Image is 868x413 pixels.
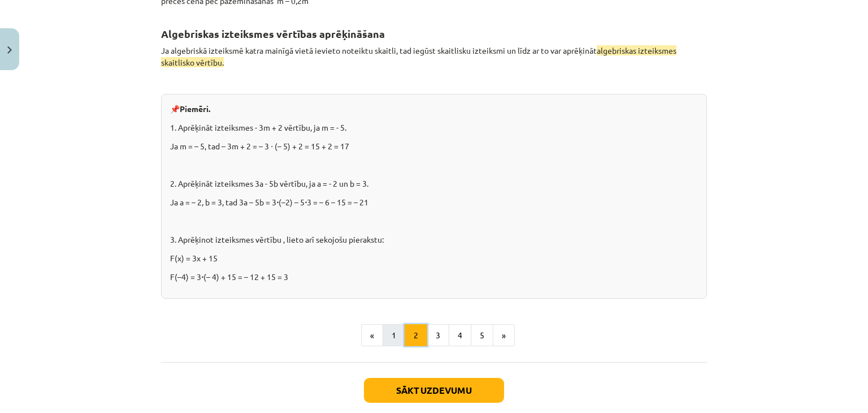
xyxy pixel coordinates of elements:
p: Ja m = – 5, tad – 3m + 2 = – 3 ⋅ (– 5) + 2 = 15 + 2 = 17 [170,140,698,152]
p: Ja a = – 2, b = 3, tad 3a – 5b = 3 (–2) – 5 3 = – 6 – 15 = – 21 [170,196,698,208]
p: Ja algebriskā izteiksmē katra mainīgā vietā ievieto noteiktu skaitli, tad iegūst skaitlisku iztei... [161,45,707,68]
button: 2 [405,324,427,347]
b: Algebriskas izteiksmes vērtības aprēķināšana [161,27,385,40]
p: 📌 [170,103,698,115]
button: « [361,324,383,347]
span: algebriskas izteiksmes skaitlisko vērtību. [161,45,676,67]
button: » [493,324,515,347]
p: 1. Aprēķināt izteiksmes - 3m + 2 vērtību, ja m = - 5. [170,122,698,134]
button: 5 [471,324,493,347]
b: ⋅ [305,197,307,207]
b: ⋅ [201,272,203,282]
nav: Page navigation example [161,324,707,347]
p: F(x) = 3x + 15 [170,252,698,264]
p: 3. Aprēķinot izteiksmes vērtību , lieto arī sekojošu pierakstu: [170,234,698,246]
b: Piemēri. [180,104,210,114]
button: 1 [383,324,405,347]
img: icon-close-lesson-0947bae3869378f0d4975bcd49f059093ad1ed9edebbc8119c70593378902aed.svg [7,46,12,54]
button: Sākt uzdevumu [364,378,504,403]
button: 4 [449,324,471,347]
p: F(–4) = 3 (– 4) + 15 = – 12 + 15 = 3 [170,271,698,283]
button: 3 [427,324,449,347]
p: 2. Aprēķināt izteiksmes 3a - 5b vērtību, ja a = - 2 un b = 3. [170,178,698,190]
b: ⋅ [276,197,279,207]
